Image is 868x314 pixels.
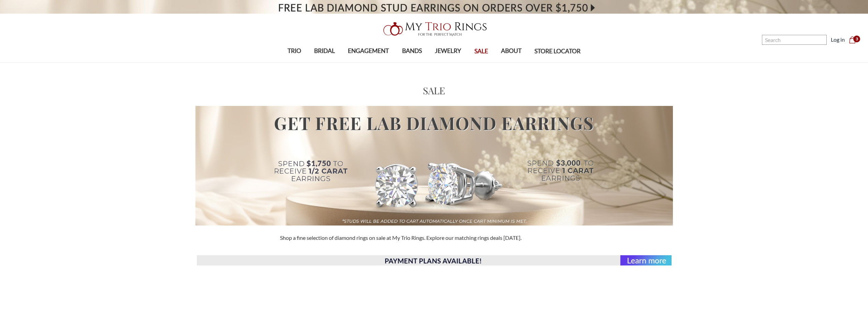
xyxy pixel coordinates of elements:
[281,40,308,62] a: TRIO
[423,83,445,98] h1: SALE
[435,46,461,55] span: JEWELRY
[314,46,335,55] span: BRIDAL
[428,40,468,62] a: JEWELRY
[528,40,587,63] a: STORE LOCATOR
[348,46,389,55] span: ENGAGEMENT
[508,62,515,63] button: submenu toggle
[380,18,489,40] img: My Trio Rings
[468,40,494,63] a: SALE
[853,36,860,42] span: 3
[495,40,528,62] a: ABOUT
[308,40,341,62] a: BRIDAL
[365,62,372,63] button: submenu toggle
[849,37,856,43] svg: cart.cart_preview
[341,40,395,62] a: ENGAGEMENT
[445,62,452,63] button: submenu toggle
[291,62,298,63] button: submenu toggle
[288,46,301,55] span: TRIO
[402,46,422,55] span: BANDS
[534,47,580,56] span: STORE LOCATOR
[396,40,428,62] a: BANDS
[831,36,845,44] a: Log in
[501,46,521,55] span: ABOUT
[762,35,827,45] input: Search
[276,234,592,242] div: Shop a fine selection of diamond rings on sale at My Trio Rings. Explore our matching rings deals...
[849,36,860,44] a: Cart with 0 items
[409,62,415,63] button: submenu toggle
[474,47,488,56] span: SALE
[321,62,328,63] button: submenu toggle
[252,18,616,40] a: My Trio Rings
